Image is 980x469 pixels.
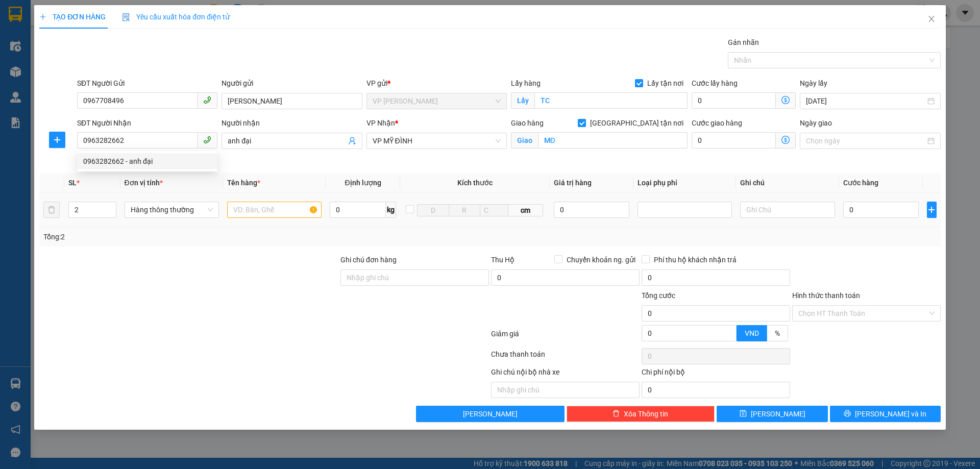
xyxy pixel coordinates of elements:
div: Giảm giá [490,328,641,346]
span: % [775,329,780,337]
input: R [449,204,480,216]
div: VP gửi [366,78,507,89]
span: Yêu cầu xuất hóa đơn điện tử [122,13,230,21]
div: Ghi chú nội bộ nhà xe [491,366,640,382]
span: plus [927,206,936,214]
span: Hàng thông thường [131,202,213,217]
button: [PERSON_NAME] [416,406,565,422]
button: Close [917,5,946,34]
span: Lấy hàng [511,79,541,87]
span: delete [612,410,620,418]
input: Ngày giao [806,135,925,146]
span: Tổng cước [642,291,675,300]
span: VP THANH CHƯƠNG [373,93,501,109]
input: Ghi Chú [740,202,835,218]
label: Ghi chú đơn hàng [340,256,397,264]
span: Đơn vị tính [125,179,163,187]
span: VP MỸ ĐÌNH [373,133,501,149]
span: cm [508,204,543,216]
span: Cước hàng [843,179,878,187]
span: printer [844,410,851,418]
button: save[PERSON_NAME] [717,406,827,422]
input: Lấy tận nơi [534,92,688,109]
button: printer[PERSON_NAME] và In [830,406,941,422]
input: Giao tận nơi [538,132,688,149]
span: [PERSON_NAME] [463,408,518,419]
th: Loại phụ phí [633,173,736,193]
span: Xóa Thông tin [624,408,668,419]
th: Ghi chú [736,173,839,193]
span: Thu Hộ [491,256,514,264]
img: icon [122,13,130,21]
span: Phí thu hộ khách nhận trả [650,254,741,265]
div: Tổng: 2 [43,231,378,242]
span: Lấy tận nơi [643,78,688,89]
span: Giá trị hàng [554,179,592,187]
button: deleteXóa Thông tin [567,406,715,422]
span: kg [386,202,396,218]
label: Cước giao hàng [692,119,742,127]
div: SĐT Người Gửi [77,78,217,89]
span: [PERSON_NAME] [751,408,805,419]
input: Cước lấy hàng [692,92,776,109]
span: save [740,410,747,418]
span: VND [745,329,759,337]
span: Tên hàng [227,179,260,187]
input: VD: Bàn, Ghế [227,202,322,218]
div: 0963282662 - anh đại [83,156,211,167]
div: Người nhận [222,117,362,129]
div: Chi phí nội bộ [642,366,790,382]
span: Kích thước [457,179,493,187]
span: VP Nhận [366,119,395,127]
label: Ngày giao [800,119,832,127]
label: Gán nhãn [728,38,759,46]
input: Ghi chú đơn hàng [340,269,489,286]
span: dollar-circle [781,136,790,144]
input: Nhập ghi chú [491,382,640,398]
span: Chuyển khoản ng. gửi [562,254,640,265]
div: Chưa thanh toán [490,349,641,366]
button: delete [43,202,60,218]
label: Ngày lấy [800,79,827,87]
label: Hình thức thanh toán [792,291,860,300]
div: Người gửi [222,78,362,89]
span: [GEOGRAPHIC_DATA] tận nơi [586,117,688,129]
span: close [927,15,936,23]
input: C [480,204,508,216]
label: Cước lấy hàng [692,79,738,87]
input: Ngày lấy [806,95,925,107]
span: plus [50,136,65,144]
span: Lấy [511,92,534,109]
span: plus [39,13,46,20]
span: user-add [348,137,356,145]
span: SL [68,179,77,187]
input: Cước giao hàng [692,132,776,149]
input: D [417,204,449,216]
div: 0963282662 - anh đại [77,153,217,169]
button: plus [49,132,65,148]
div: SĐT Người Nhận [77,117,217,129]
span: [PERSON_NAME] và In [855,408,926,419]
span: Giao [511,132,538,149]
span: phone [203,96,211,104]
input: 0 [554,202,630,218]
span: Định lượng [345,179,381,187]
button: plus [927,202,937,218]
span: phone [203,136,211,144]
span: dollar-circle [781,96,790,104]
span: TẠO ĐƠN HÀNG [39,13,106,21]
span: Giao hàng [511,119,544,127]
